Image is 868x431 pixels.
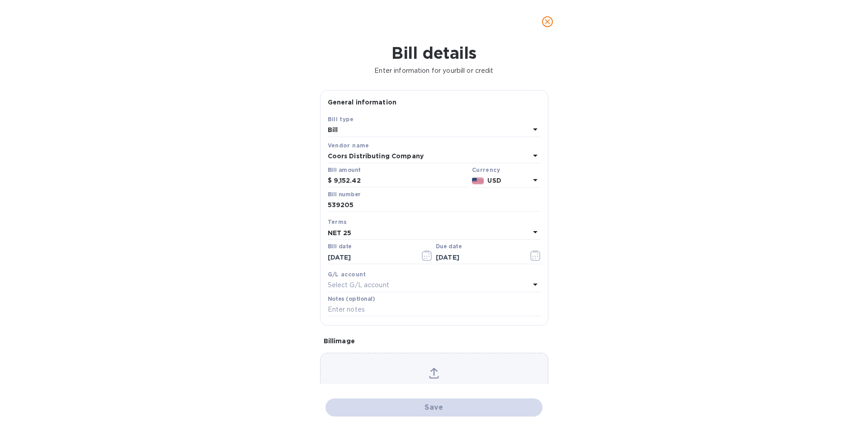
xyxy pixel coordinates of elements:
[334,174,468,188] input: $ Enter bill amount
[328,271,366,278] b: G/L account
[328,244,352,250] label: Bill date
[7,66,861,76] p: Enter information for your bill or credit
[328,167,360,173] label: Bill amount
[328,126,338,133] b: Bill
[328,142,369,149] b: Vendor name
[328,303,541,317] input: Enter notes
[328,229,352,237] b: NET 25
[328,218,347,225] b: Terms
[328,116,354,123] b: Bill type
[436,244,462,250] label: Due date
[328,296,375,302] label: Notes (optional)
[487,177,501,184] b: USD
[328,280,389,290] p: Select G/L account
[324,336,545,346] p: Bill image
[328,251,413,264] input: Select date
[7,43,861,62] h1: Bill details
[328,99,397,106] b: General information
[328,174,334,188] div: $
[328,199,541,212] input: Enter bill number
[472,166,500,173] b: Currency
[436,251,521,264] input: Due date
[328,152,424,160] b: Coors Distributing Company
[472,178,484,184] img: USD
[537,11,558,33] button: close
[328,192,360,197] label: Bill number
